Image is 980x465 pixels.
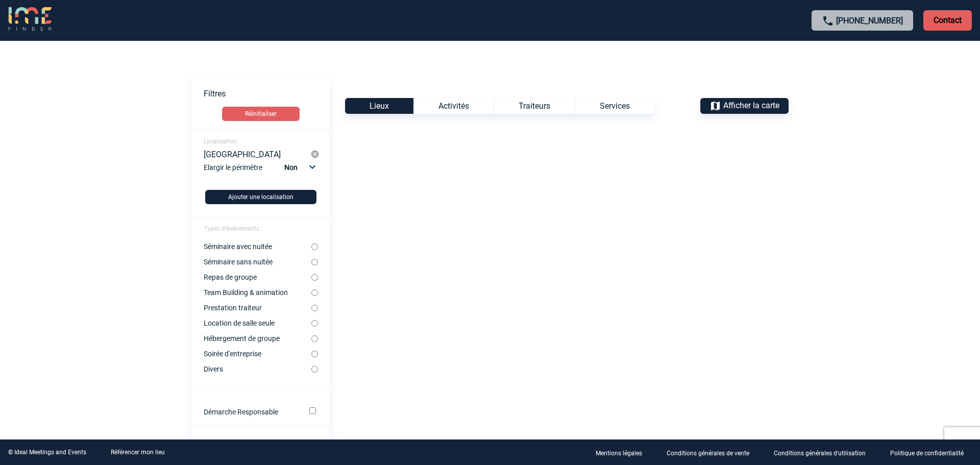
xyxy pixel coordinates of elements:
label: Divers [204,365,311,373]
label: Séminaire avec nuitée [204,242,311,251]
div: Services [575,98,654,114]
label: Location de salle seule [204,319,311,327]
label: Repas de groupe [204,273,311,281]
p: Conditions générales de vente [667,450,749,457]
a: Conditions générales de vente [658,448,766,457]
a: Politique de confidentialité [882,448,980,457]
img: cancel-24-px-g.png [310,150,320,159]
label: Team Building & animation [204,288,311,297]
p: Contact [923,10,972,31]
div: Activités [413,98,494,114]
a: [PHONE_NUMBER] [836,16,903,26]
label: Hébergement de groupe [204,334,311,342]
p: Mentions légales [596,450,642,457]
label: Démarche Responsable [204,408,295,416]
div: Elargir le périmètre [204,161,320,182]
span: Afficher la carte [723,101,779,110]
div: Traiteurs [494,98,575,114]
img: call-24-px.png [822,15,834,27]
label: Séminaire sans nuitée [204,258,311,266]
button: Ajouter une localisation [205,190,316,204]
p: Filtres [204,89,330,99]
a: Référencer mon lieu [111,449,165,456]
span: Localisation [204,138,237,145]
div: © Ideal Meetings and Events [8,449,86,456]
input: Démarche Responsable [309,407,316,414]
span: Types d'évènements : [204,225,262,232]
div: Lieux [345,98,413,114]
a: Conditions générales d'utilisation [766,448,882,457]
p: Conditions générales d'utilisation [774,450,866,457]
label: Prestation traiteur [204,304,311,312]
a: Réinitialiser [191,107,330,121]
a: Mentions légales [587,448,658,457]
label: Soirée d'entreprise [204,350,311,358]
p: Politique de confidentialité [890,450,964,457]
button: Réinitialiser [222,107,300,121]
div: [GEOGRAPHIC_DATA] [204,150,310,159]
